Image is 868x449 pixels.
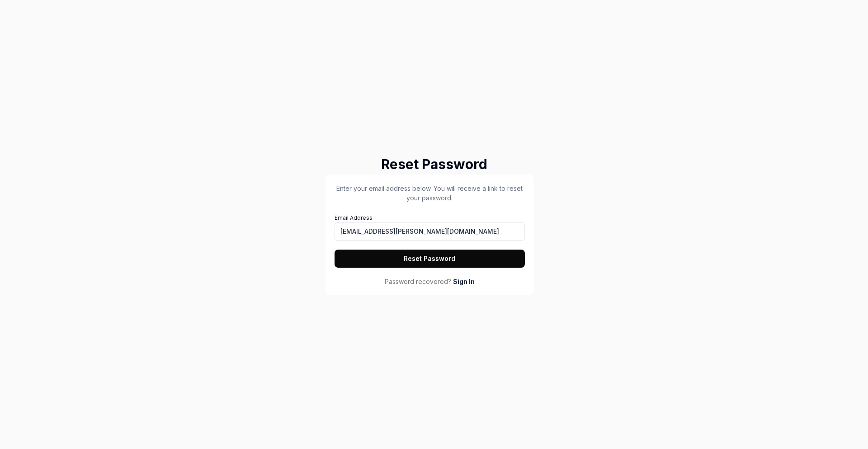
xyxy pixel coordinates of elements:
[335,222,525,241] input: Email Address
[335,214,525,241] label: Email Address
[453,277,475,286] a: Sign In
[335,250,525,268] button: Reset Password
[385,277,451,286] span: Password recovered?
[325,154,542,175] h2: Reset Password
[335,184,525,203] p: Enter your email address below. You will receive a link to reset your password.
